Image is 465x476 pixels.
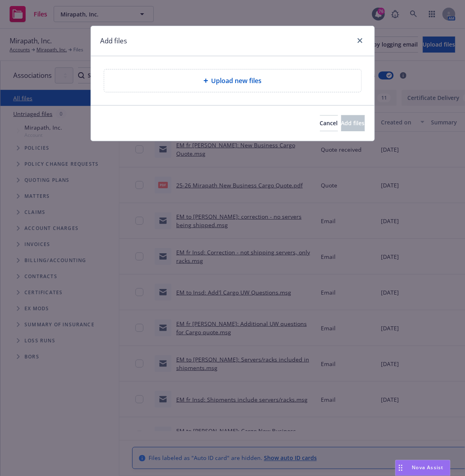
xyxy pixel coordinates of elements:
h1: Add files [101,36,127,46]
div: Upload new files [104,69,362,92]
span: Cancel [320,119,338,127]
div: Drag to move [396,460,406,476]
span: Upload new files [211,76,262,85]
button: Cancel [320,115,338,131]
button: Nova Assist [395,460,451,476]
button: Add files [341,115,365,131]
a: close [355,36,365,45]
span: Nova Assist [412,464,444,471]
span: Add files [341,119,365,127]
